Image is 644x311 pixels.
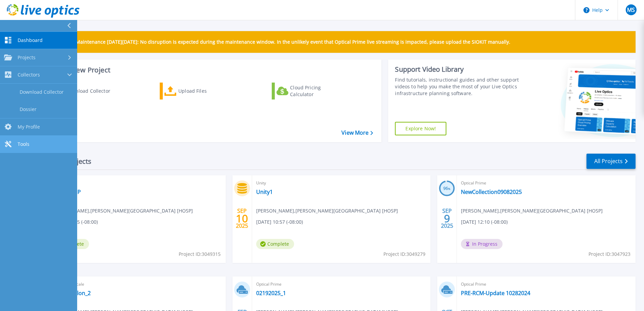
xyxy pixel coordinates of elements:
a: 02192025_1 [256,290,286,296]
span: Tools [18,141,29,147]
div: SEP 2025 [441,206,453,231]
a: Download Collector [48,83,124,99]
span: MS [627,7,635,13]
span: Collectors [18,72,40,78]
div: Download Collector [65,84,119,98]
a: PRE-RCM-Update 10282024 [461,290,530,296]
div: Support Video Library [395,65,521,74]
span: My Profile [18,124,40,130]
div: Cloud Pricing Calculator [290,84,344,98]
span: [DATE] 12:10 (-08:00) [461,218,508,226]
span: In Progress [461,239,503,249]
span: Complete [256,239,294,249]
span: [PERSON_NAME] , [PERSON_NAME][GEOGRAPHIC_DATA] [HOSP] [461,207,603,215]
span: 10 [236,216,248,221]
a: All Projects [586,154,636,169]
p: Scheduled Maintenance [DATE][DATE]: No disruption is expected during the maintenance window. In t... [50,39,510,45]
span: Dashboard [18,37,43,43]
span: Project ID: 3049315 [179,250,221,258]
span: [PERSON_NAME] , [PERSON_NAME][GEOGRAPHIC_DATA] [HOSP] [256,207,398,215]
a: Unity1 [256,188,273,195]
span: Unity [51,179,222,187]
span: Projects [18,54,36,61]
div: SEP 2025 [236,206,248,231]
span: 9 [444,216,450,221]
span: Optical Prime [256,281,427,288]
span: [PERSON_NAME] , [PERSON_NAME][GEOGRAPHIC_DATA] [HOSP] [51,207,193,215]
div: Find tutorials, instructional guides and other support videos to help you make the most of your L... [395,76,521,97]
a: Explore Now! [395,122,446,135]
h3: Start a New Project [48,66,373,74]
h3: 96 [439,185,455,193]
span: Optical Prime [461,179,631,187]
a: NewCollection09082025 [461,188,522,195]
span: % [448,187,450,191]
span: Optical Prime [461,281,631,288]
span: Project ID: 3047923 [589,250,630,258]
a: View More [341,130,373,136]
div: Upload Files [178,84,232,98]
a: Upload Files [160,83,235,99]
span: Unity [256,179,427,187]
a: Cloud Pricing Calculator [272,83,347,99]
span: [DATE] 10:57 (-08:00) [256,218,303,226]
span: Project ID: 3049279 [383,250,425,258]
span: Isilon/PowerScale [51,281,222,288]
